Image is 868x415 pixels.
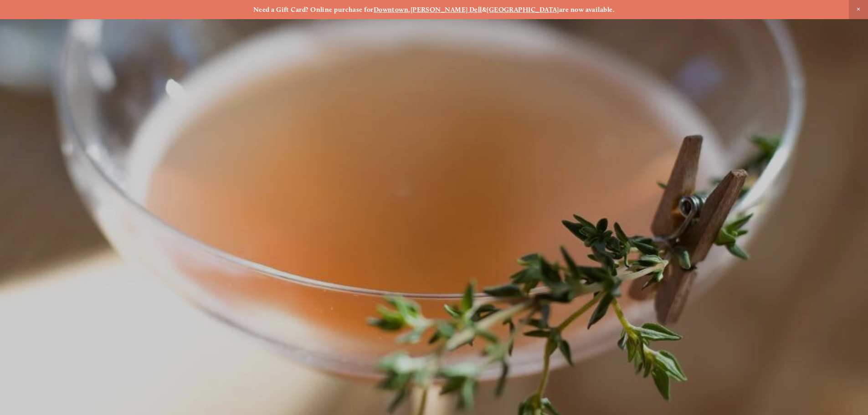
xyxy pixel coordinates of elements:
strong: & [482,5,487,14]
strong: , [408,5,410,14]
a: [GEOGRAPHIC_DATA] [487,5,559,14]
strong: Need a Gift Card? Online purchase for [253,5,374,14]
a: Downtown [374,5,409,14]
a: [PERSON_NAME] Dell [411,5,482,14]
strong: are now available. [559,5,615,14]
